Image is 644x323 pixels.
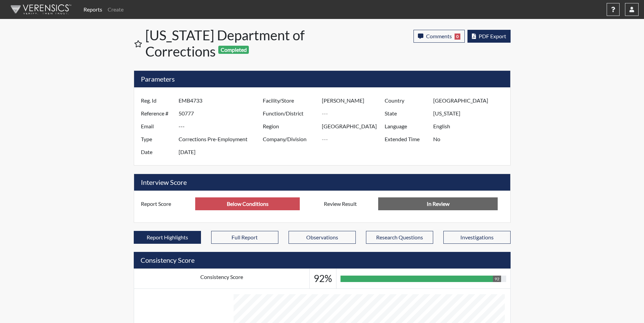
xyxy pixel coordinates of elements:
label: Type [136,133,179,146]
input: --- [179,107,264,120]
h5: Consistency Score [134,252,511,268]
label: Report Score [136,197,196,210]
button: PDF Export [467,30,511,43]
input: --- [322,120,386,133]
input: --- [179,94,264,107]
button: Observations [289,231,356,244]
h5: Interview Score [134,174,510,191]
input: --- [179,146,264,158]
span: PDF Export [479,33,506,39]
label: Country [380,94,433,107]
label: Extended Time [380,133,433,146]
button: Comments0 [413,30,465,43]
a: Reports [81,3,105,16]
span: Completed [218,46,249,54]
label: Reg. Id [136,94,179,107]
button: Full Report [211,231,278,244]
label: Region [258,120,322,133]
input: --- [322,94,386,107]
h1: [US_STATE] Department of Corrections [145,27,323,60]
input: No Decision [378,197,498,210]
a: Create [105,3,126,16]
h5: Parameters [134,71,510,87]
span: Comments [426,33,452,39]
td: Consistency Score [134,269,310,289]
input: --- [195,197,300,210]
label: Email [136,120,179,133]
label: State [380,107,433,120]
button: Investigations [443,231,511,244]
label: Function/District [258,107,322,120]
label: Review Result [319,197,379,210]
input: --- [433,94,508,107]
label: Company/Division [258,133,322,146]
div: 92 [493,276,501,282]
input: --- [433,107,508,120]
label: Date [136,146,179,158]
button: Research Questions [366,231,433,244]
label: Reference # [136,107,179,120]
button: Report Highlights [134,231,201,244]
input: --- [322,107,386,120]
span: 0 [455,34,460,40]
input: --- [179,133,264,146]
h3: 92% [314,273,332,284]
input: --- [322,133,386,146]
input: --- [433,133,508,146]
input: --- [433,120,508,133]
input: --- [179,120,264,133]
label: Language [380,120,433,133]
label: Facility/Store [258,94,322,107]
